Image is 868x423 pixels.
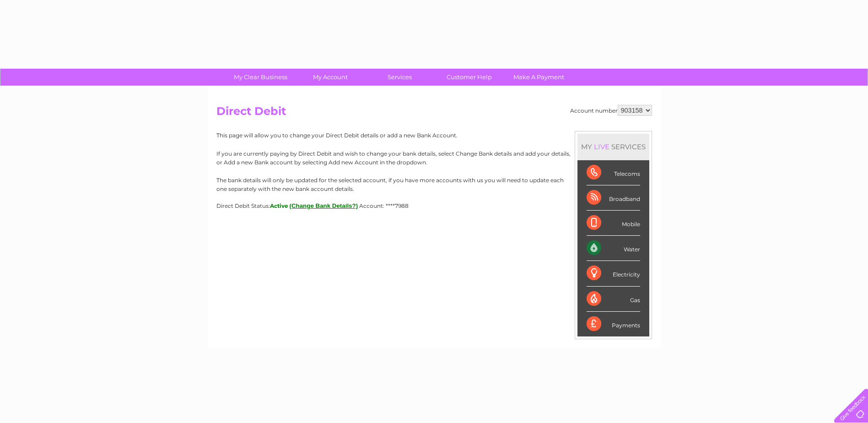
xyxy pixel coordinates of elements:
[216,202,652,209] div: Direct Debit Status:
[587,236,640,261] div: Water
[587,287,640,312] div: Gas
[216,105,652,122] h2: Direct Debit
[431,69,507,86] a: Customer Help
[587,160,640,185] div: Telecoms
[223,69,298,86] a: My Clear Business
[587,185,640,211] div: Broadband
[216,176,652,193] p: The bank details will only be updated for the selected account, if you have more accounts with us...
[587,312,640,336] div: Payments
[292,69,368,86] a: My Account
[216,131,652,140] p: This page will allow you to change your Direct Debit details or add a new Bank Account.
[270,202,288,209] span: Active
[362,69,437,86] a: Services
[290,202,358,209] button: (Change Bank Details?)
[577,134,649,160] div: MY SERVICES
[501,69,577,86] a: Make A Payment
[592,142,611,151] div: LIVE
[216,149,652,167] p: If you are currently paying by Direct Debit and wish to change your bank details, select Change B...
[587,211,640,236] div: Mobile
[570,105,652,116] div: Account number
[587,261,640,286] div: Electricity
